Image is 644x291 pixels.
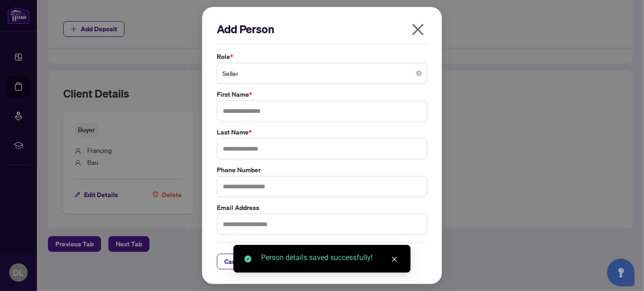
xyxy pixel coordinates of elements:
[217,89,427,99] label: First Name
[217,165,427,175] label: Phone Number
[244,256,251,262] span: check-circle
[389,254,400,264] a: Close
[416,70,422,76] span: close-circle
[217,52,427,62] label: Role
[217,127,427,137] label: Last Name
[217,203,427,213] label: Email Address
[217,254,252,269] button: Cancel
[222,64,422,82] span: Seller
[261,252,400,263] div: Person details saved successfully!
[391,256,398,262] span: close
[411,22,425,37] span: close
[217,22,427,36] h2: Add Person
[607,259,635,286] button: Open asap
[224,254,244,269] span: Cancel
